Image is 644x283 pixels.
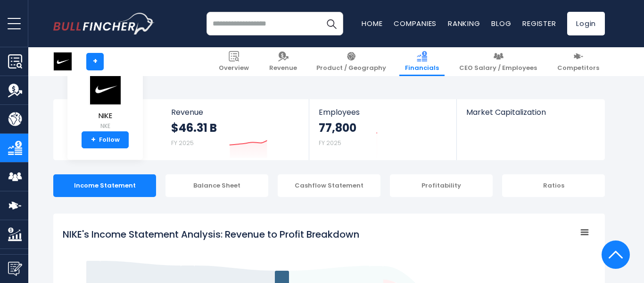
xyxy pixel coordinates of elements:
span: Revenue [269,64,297,72]
span: Competitors [557,64,599,72]
a: Competitors [552,47,605,76]
div: Ratios [502,174,605,197]
a: Companies [394,18,437,28]
span: Market Capitalization [466,108,594,117]
span: Financials [405,64,439,72]
strong: + [91,136,96,144]
small: NKE [89,122,122,130]
img: NKE logo [89,73,122,105]
small: FY 2025 [319,139,341,147]
a: Go to homepage [53,13,155,34]
a: Revenue $46.31 B FY 2025 [162,99,309,160]
img: bullfincher logo [53,13,155,34]
a: Product / Geography [311,47,392,76]
a: Revenue [264,47,303,76]
a: Home [362,18,382,28]
span: Product / Geography [316,64,386,72]
div: Income Statement [53,174,156,197]
span: Revenue [171,108,300,117]
a: Register [522,18,556,28]
a: CEO Salary / Employees [454,47,543,76]
div: Balance Sheet [165,174,268,197]
a: NIKE NKE [88,73,122,132]
a: Login [567,12,605,35]
a: Financials [399,47,445,76]
strong: $46.31 B [171,120,217,135]
a: +Follow [82,131,129,148]
a: + [86,53,104,70]
span: Employees [319,108,446,117]
tspan: NIKE's Income Statement Analysis: Revenue to Profit Breakdown [63,228,359,241]
span: NIKE [89,112,122,120]
a: Ranking [448,18,480,28]
strong: 77,800 [319,120,356,135]
span: CEO Salary / Employees [459,64,537,72]
div: Profitability [390,174,493,197]
a: Blog [491,18,511,28]
img: NKE logo [54,52,72,70]
a: Overview [213,47,255,76]
a: Market Capitalization [457,99,604,133]
small: FY 2025 [171,139,194,147]
span: Overview [219,64,249,72]
button: Search [320,12,343,35]
a: Employees 77,800 FY 2025 [309,99,456,160]
div: Cashflow Statement [278,174,380,197]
